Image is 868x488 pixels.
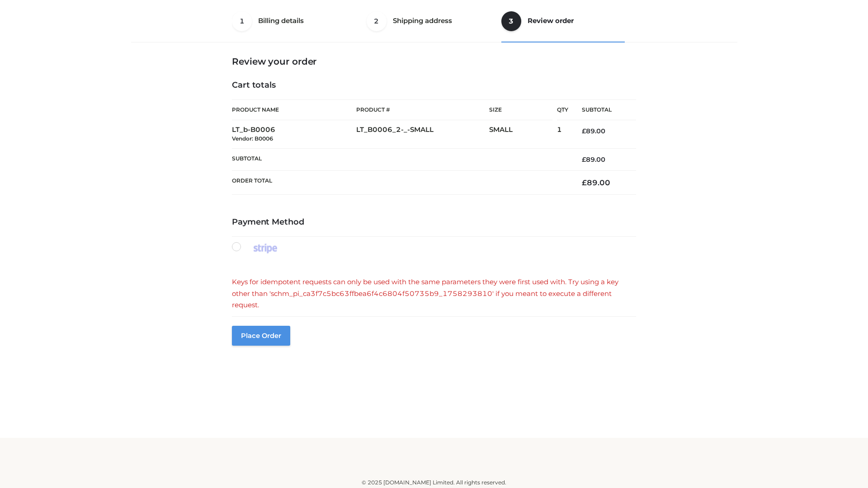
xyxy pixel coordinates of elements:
[232,171,568,195] th: Order Total
[582,127,605,135] bdi: 89.00
[232,217,636,227] h4: Payment Method
[568,100,636,120] th: Subtotal
[232,276,636,311] div: Keys for idempotent requests can only be used with the same parameters they were first used with....
[582,178,587,187] span: £
[356,120,489,149] td: LT_B0006_2-_-SMALL
[582,178,610,187] bdi: 89.00
[134,478,734,487] div: © 2025 [DOMAIN_NAME] Limited. All rights reserved.
[232,135,273,142] small: Vendor: B0006
[557,99,568,120] th: Qty
[582,127,586,135] span: £
[489,120,557,149] td: SMALL
[582,155,605,164] bdi: 89.00
[582,155,586,164] span: £
[232,326,290,346] button: Place order
[232,56,636,67] h3: Review your order
[356,99,489,120] th: Product #
[232,148,568,170] th: Subtotal
[489,100,552,120] th: Size
[232,120,356,149] td: LT_b-B0006
[232,99,356,120] th: Product Name
[557,120,568,149] td: 1
[232,80,636,90] h4: Cart totals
